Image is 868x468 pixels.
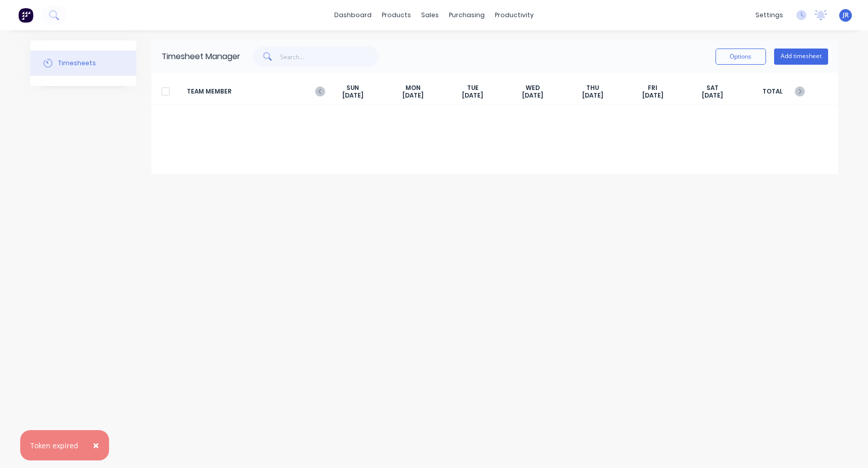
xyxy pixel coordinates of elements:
img: Factory [18,8,33,23]
span: [DATE] [702,91,723,100]
span: [DATE] [342,91,364,100]
span: WED [526,84,540,92]
span: SUN [346,84,359,92]
div: Timesheet Manager [162,51,240,63]
span: [DATE] [402,91,424,100]
div: productivity [490,8,539,23]
button: Options [716,49,766,65]
div: settings [750,8,788,23]
a: dashboard [329,8,377,23]
button: Timesheets [30,51,136,76]
span: SAT [706,84,719,92]
button: Add timesheet [774,49,828,65]
div: purchasing [444,8,490,23]
span: [DATE] [522,91,543,100]
span: FRI [648,84,657,92]
input: Search... [280,46,379,67]
span: [DATE] [582,91,603,100]
span: × [93,438,99,452]
span: JR [843,11,849,20]
div: Timesheets [58,59,96,68]
div: sales [416,8,444,23]
button: Close [83,433,109,457]
span: TUE [467,84,479,92]
span: TEAM MEMBER [187,84,323,100]
span: THU [586,84,599,92]
span: [DATE] [642,91,663,100]
span: [DATE] [462,91,483,100]
div: Token expired [30,440,78,451]
span: MON [405,84,421,92]
div: products [377,8,416,23]
span: TOTAL [743,84,803,100]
